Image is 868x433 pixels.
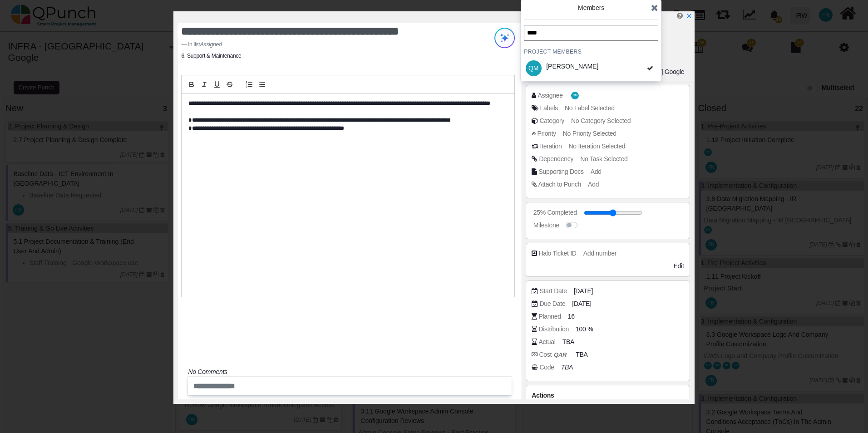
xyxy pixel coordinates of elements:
span: No Label Selected [565,104,615,112]
span: QM [528,65,539,71]
footer: in list [181,40,457,49]
div: Start Date [539,286,567,296]
div: [PERSON_NAME] [546,62,598,71]
h4: PROJECT MEMBERS [524,48,658,55]
span: No Category Selected [571,117,631,124]
a: x [686,12,692,20]
div: Actual [538,337,555,347]
div: Dependency [539,154,573,164]
div: 25% Completed [533,208,577,217]
svg: x [686,13,692,19]
div: Due Date [539,299,565,309]
i: TBA [561,364,573,371]
span: 16 [568,312,575,321]
span: Add [591,168,602,175]
i: Edit Punch [677,12,683,19]
span: No Iteration Selected [569,143,626,150]
span: TBA [562,337,574,347]
span: No Priority Selected [563,130,616,137]
div: Distribution [538,325,569,334]
div: Iteration [540,142,562,151]
div: Priority [537,129,556,138]
div: Halo Ticket ID [538,249,576,258]
div: Planned [538,312,561,321]
span: Add number [583,250,616,257]
span: [DATE] [574,286,593,296]
i: No Comments [188,368,227,375]
img: Try writing with AI [494,28,515,48]
li: 6. Support & Maintenance [181,52,241,60]
span: 100 % [576,325,593,334]
cite: Source Title [200,41,222,48]
span: [DATE] [572,299,591,309]
div: Milestone [533,221,559,230]
div: Assignee [538,91,562,100]
div: Labels [540,103,558,113]
span: QM [573,94,577,97]
span: Edit [674,262,684,270]
div: Category [539,116,564,126]
div: Attach to Punch [538,180,581,189]
div: Code [539,363,554,372]
span: No Task Selected [580,155,627,162]
div: Cost [539,350,569,359]
span: Add [588,181,599,188]
span: Qasim Munir [526,60,542,76]
span: Qasim Munir [571,92,579,99]
b: QAR [554,351,567,358]
div: Supporting Docs [538,167,583,177]
span: TBA [576,350,587,359]
u: Assigned [200,41,222,48]
span: Members [578,4,604,11]
span: Actions [532,392,554,399]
